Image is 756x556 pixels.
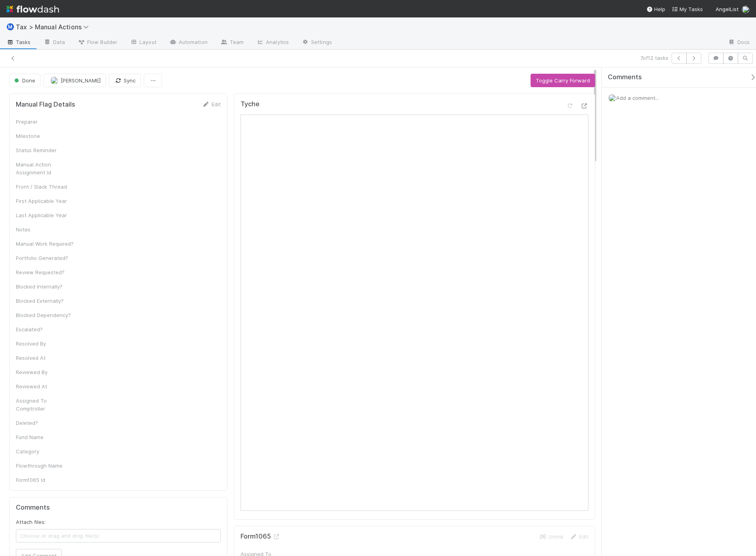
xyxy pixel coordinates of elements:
div: Help [646,5,665,13]
div: Fund Name [16,433,75,441]
span: Comments [608,73,642,81]
h5: Manual Flag Details [16,101,75,109]
div: Blocked Externally? [16,297,75,305]
div: Flowthrough Name [16,462,75,470]
button: [PERSON_NAME] [44,74,106,87]
div: Manual Work Required? [16,240,75,248]
div: Reviewed At [16,382,75,390]
div: Preparer [16,118,75,126]
div: Portfolio Generated? [16,254,75,262]
div: Blocked Dependency? [16,311,75,319]
div: Resolved At [16,354,75,362]
span: Flow Builder [78,38,117,46]
div: Blocked Internally? [16,283,75,290]
a: Settings [295,36,338,49]
span: Tax > Manual Actions [16,23,93,31]
span: 7 of 12 tasks [640,54,668,62]
button: Sync [109,74,141,87]
div: Assigned To Comptroller [16,397,75,413]
a: Team [214,36,250,49]
h5: Tyche [241,100,260,108]
div: Category [16,447,75,455]
div: Last Applicable Year [16,211,75,219]
span: [PERSON_NAME] [61,77,101,84]
div: First Applicable Year [16,197,75,205]
div: Front / Slack Thread [16,183,75,191]
div: Notes [16,225,75,233]
div: Milestone [16,132,75,140]
span: Tasks [6,38,31,46]
img: avatar_37569647-1c78-4889-accf-88c08d42a236.png [50,76,58,84]
span: Ⓜ️ [6,23,14,30]
span: My Tasks [672,6,703,12]
div: Manual Action Assignment Id [16,160,75,176]
a: Analytics [250,36,295,49]
a: Edit [202,101,221,107]
h5: Comments [16,504,221,512]
div: Reviewed By [16,368,75,376]
a: My Tasks [672,5,703,13]
span: AngelList [716,6,739,12]
span: Choose or drag and drop file(s) [16,529,220,542]
div: Review Requested? [16,268,75,276]
a: Edit [570,533,588,540]
a: Automation [163,36,214,49]
a: Data [37,36,71,49]
div: Escalated? [16,325,75,333]
a: Layout [124,36,163,49]
a: Unlink [539,533,563,540]
img: logo-inverted-e16ddd16eac7371096b0.svg [6,2,59,16]
img: avatar_55a2f090-1307-4765-93b4-f04da16234ba.png [608,94,616,102]
span: Add a comment... [616,95,659,101]
h5: Form1065 [241,533,281,541]
img: avatar_55a2f090-1307-4765-93b4-f04da16234ba.png [742,6,750,13]
div: Resolved By [16,340,75,348]
div: Status Reminder [16,146,75,154]
label: Attach files: [16,518,46,526]
a: Docs [722,36,756,49]
a: Flow Builder [71,36,124,49]
div: Form1065 Id [16,476,75,484]
div: Deleted? [16,419,75,427]
button: Toggle Carry Forward [531,74,595,87]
